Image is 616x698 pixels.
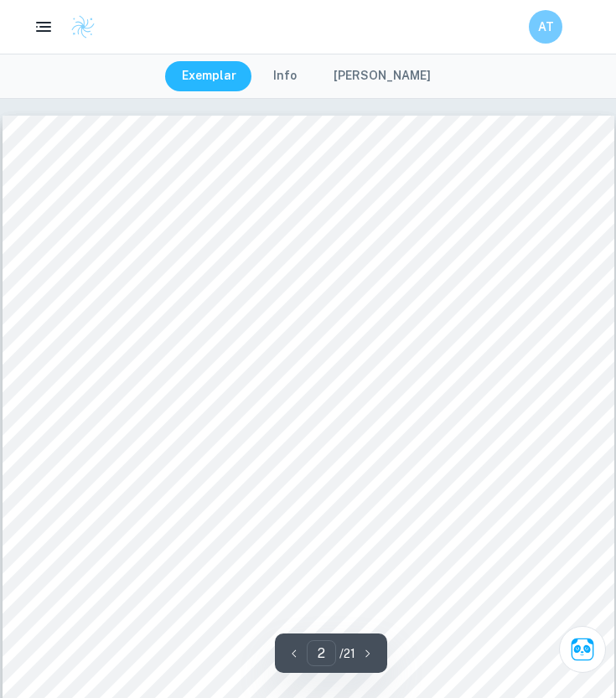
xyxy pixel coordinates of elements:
[317,61,448,91] button: [PERSON_NAME]
[559,626,606,673] button: Ask Clai
[70,14,96,39] img: Clastify logo
[536,18,556,36] h6: AT
[256,61,313,91] button: Info
[339,644,355,663] p: / 21
[60,14,96,39] a: Clastify logo
[165,61,253,91] button: Exemplar
[529,10,562,44] button: AT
